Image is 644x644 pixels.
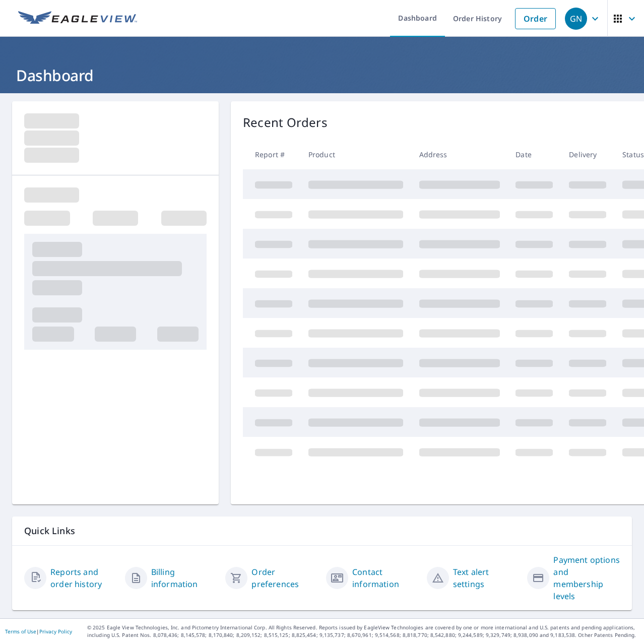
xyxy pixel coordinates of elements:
[39,628,72,635] a: Privacy Policy
[411,140,508,169] th: Address
[300,140,411,169] th: Product
[5,628,72,634] p: |
[251,566,318,590] a: Order preferences
[50,566,117,590] a: Reports and order history
[243,140,300,169] th: Report #
[507,140,561,169] th: Date
[553,554,620,602] a: Payment options and membership levels
[453,566,520,590] a: Text alert settings
[352,566,419,590] a: Contact information
[561,140,614,169] th: Delivery
[18,11,137,26] img: EV Logo
[5,628,36,635] a: Terms of Use
[12,65,632,86] h1: Dashboard
[87,624,639,639] p: © 2025 Eagle View Technologies, Inc. and Pictometry International Corp. All Rights Reserved. Repo...
[24,525,620,537] p: Quick Links
[151,566,218,590] a: Billing information
[243,113,328,132] p: Recent Orders
[565,8,587,30] div: GN
[515,8,556,29] a: Order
